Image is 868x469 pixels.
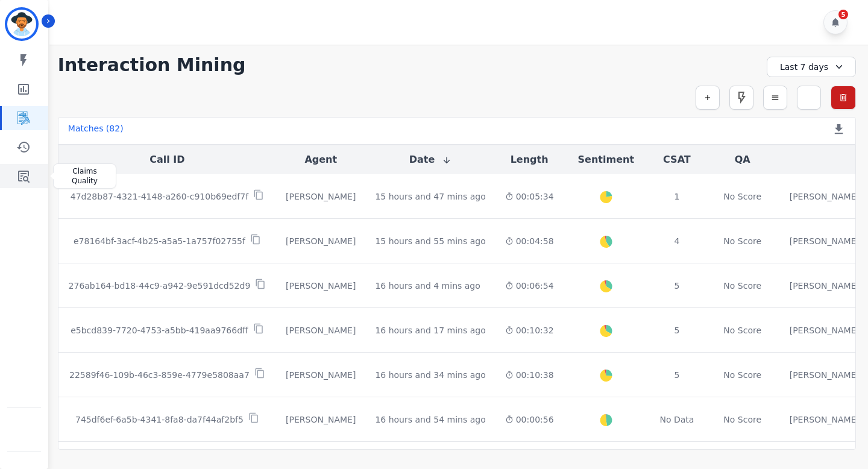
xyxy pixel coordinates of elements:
[286,190,356,203] div: [PERSON_NAME]
[71,324,248,336] p: e5bcd839-7720-4753-a5bb-419aa9766dff
[149,153,184,167] button: Call ID
[658,324,696,336] div: 5
[68,122,124,139] div: Matches ( 82 )
[723,280,761,292] div: No Score
[286,235,356,247] div: [PERSON_NAME]
[69,280,251,292] p: 276ab164-bd18-44c9-a942-9e591dcd52d9
[838,10,848,19] div: 5
[375,235,485,247] div: 15 hours and 55 mins ago
[511,153,549,167] button: Length
[505,369,554,381] div: 00:10:38
[286,280,356,292] div: [PERSON_NAME]
[658,235,696,247] div: 4
[375,324,485,336] div: 16 hours and 17 mins ago
[723,369,761,381] div: No Score
[58,54,246,76] h1: Interaction Mining
[409,153,452,167] button: Date
[505,324,554,336] div: 00:10:32
[286,369,356,381] div: [PERSON_NAME]
[767,57,856,77] div: Last 7 days
[74,235,245,247] p: e78164bf-3acf-4b25-a5a5-1a757f02755f
[304,153,337,167] button: Agent
[578,153,634,167] button: Sentiment
[505,190,554,203] div: 00:05:34
[505,280,554,292] div: 00:06:54
[375,280,480,292] div: 16 hours and 4 mins ago
[69,369,250,381] p: 22589f46-109b-46c3-859e-4779e5808aa7
[658,190,696,203] div: 1
[723,235,761,247] div: No Score
[723,414,761,426] div: No Score
[75,414,244,426] p: 745df6ef-6a5b-4341-8fa8-da7f44af2bf5
[663,153,691,167] button: CSAT
[375,369,485,381] div: 16 hours and 34 mins ago
[286,324,356,336] div: [PERSON_NAME]
[7,10,36,39] img: Bordered avatar
[658,280,696,292] div: 5
[723,190,761,203] div: No Score
[286,414,356,426] div: [PERSON_NAME]
[71,190,248,203] p: 47d28b87-4321-4148-a260-c910b69edf7f
[658,414,696,426] div: No Data
[375,190,485,203] div: 15 hours and 47 mins ago
[658,369,696,381] div: 5
[505,414,554,426] div: 00:00:56
[735,153,750,167] button: QA
[505,235,554,247] div: 00:04:58
[723,324,761,336] div: No Score
[375,414,485,426] div: 16 hours and 54 mins ago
